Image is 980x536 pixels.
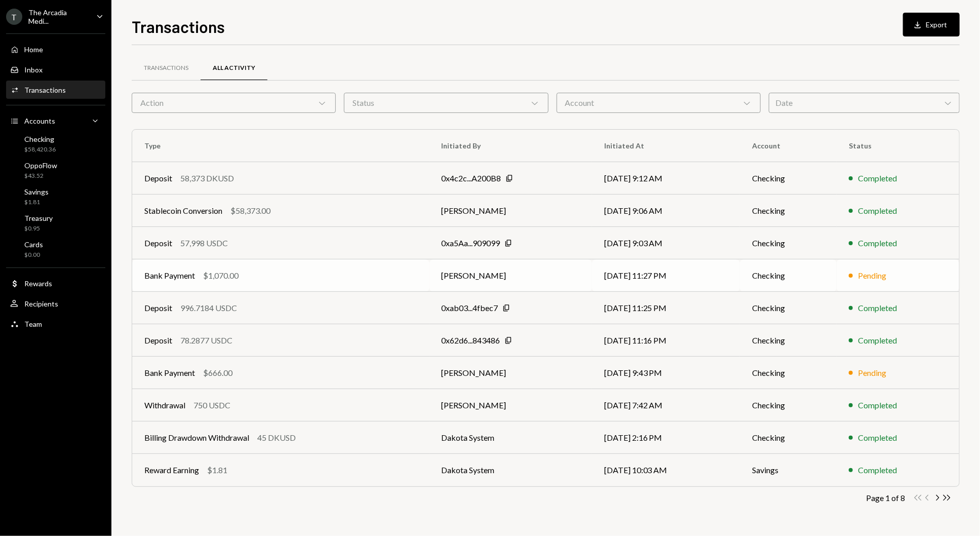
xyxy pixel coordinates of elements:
[429,389,592,422] td: [PERSON_NAME]
[592,162,740,195] td: [DATE] 9:12 AM
[24,45,43,54] div: Home
[24,299,58,308] div: Recipients
[6,274,105,292] a: Rewards
[201,55,267,81] a: All Activity
[858,432,897,444] div: Completed
[6,237,105,261] a: Cards$0.00
[557,93,761,113] div: Account
[6,315,105,333] a: Team
[6,184,105,209] a: Savings$1.81
[24,279,52,288] div: Rewards
[24,86,66,94] div: Transactions
[858,464,897,476] div: Completed
[769,93,960,113] div: Date
[6,40,105,58] a: Home
[592,259,740,292] td: [DATE] 11:27 PM
[6,294,105,313] a: Recipients
[213,64,255,72] div: All Activity
[592,324,740,357] td: [DATE] 11:16 PM
[740,292,837,324] td: Checking
[180,334,232,347] div: 78.2877 USDC
[858,367,886,379] div: Pending
[180,237,228,249] div: 57,998 USDC
[442,172,501,184] div: 0x4c2c...A200B8
[858,302,897,314] div: Completed
[144,270,195,282] div: Bank Payment
[24,65,43,74] div: Inbox
[858,237,897,249] div: Completed
[6,158,105,182] a: OppoFlow$43.52
[6,111,105,130] a: Accounts
[144,205,222,217] div: Stablecoin Conversion
[144,432,249,444] div: Billing Drawdown Withdrawal
[132,93,336,113] div: Action
[203,367,232,379] div: $666.00
[6,9,22,25] div: T
[24,117,55,125] div: Accounts
[429,454,592,486] td: Dakota System
[592,195,740,227] td: [DATE] 9:06 AM
[592,292,740,324] td: [DATE] 11:25 PM
[24,187,49,196] div: Savings
[858,205,897,217] div: Completed
[24,251,43,259] div: $0.00
[144,64,188,72] div: Transactions
[442,334,500,347] div: 0x62d6...843486
[6,211,105,235] a: Treasury$0.95
[6,81,105,99] a: Transactions
[24,240,43,249] div: Cards
[6,60,105,79] a: Inbox
[132,55,201,81] a: Transactions
[230,205,270,217] div: $58,373.00
[24,224,53,233] div: $0.95
[144,464,199,476] div: Reward Earning
[740,422,837,454] td: Checking
[24,320,42,328] div: Team
[24,135,56,143] div: Checking
[858,399,897,411] div: Completed
[180,302,237,314] div: 996.7184 USDC
[858,270,886,282] div: Pending
[144,399,185,411] div: Withdrawal
[429,195,592,227] td: [PERSON_NAME]
[442,302,498,314] div: 0xab03...4fbec7
[740,357,837,389] td: Checking
[6,132,105,156] a: Checking$58,420.36
[740,324,837,357] td: Checking
[740,259,837,292] td: Checking
[740,162,837,195] td: Checking
[866,493,905,503] div: Page 1 of 8
[429,422,592,454] td: Dakota System
[740,227,837,259] td: Checking
[740,389,837,422] td: Checking
[144,367,195,379] div: Bank Payment
[592,454,740,486] td: [DATE] 10:03 AM
[429,130,592,162] th: Initiated By
[740,454,837,486] td: Savings
[28,8,88,25] div: The Arcadia Medi...
[429,259,592,292] td: [PERSON_NAME]
[257,432,296,444] div: 45 DKUSD
[144,172,172,184] div: Deposit
[24,145,56,154] div: $58,420.36
[592,227,740,259] td: [DATE] 9:03 AM
[144,237,172,249] div: Deposit
[144,302,172,314] div: Deposit
[24,214,53,222] div: Treasury
[24,198,49,207] div: $1.81
[592,357,740,389] td: [DATE] 9:43 PM
[740,130,837,162] th: Account
[592,422,740,454] td: [DATE] 2:16 PM
[203,270,239,282] div: $1,070.00
[344,93,548,113] div: Status
[180,172,234,184] div: 58,373 DKUSD
[207,464,227,476] div: $1.81
[837,130,959,162] th: Status
[24,172,57,180] div: $43.52
[858,334,897,347] div: Completed
[132,130,429,162] th: Type
[442,237,500,249] div: 0xa5Aa...909099
[592,130,740,162] th: Initiated At
[740,195,837,227] td: Checking
[592,389,740,422] td: [DATE] 7:42 AM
